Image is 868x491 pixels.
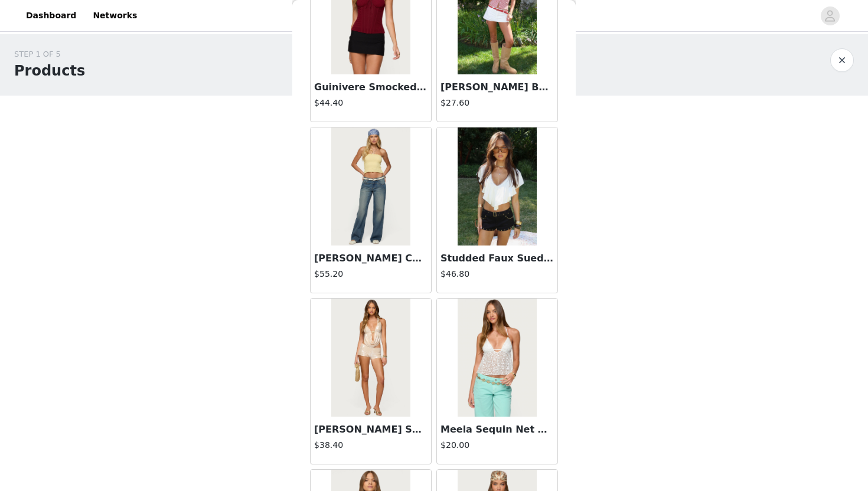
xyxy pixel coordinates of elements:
[440,80,554,94] h3: [PERSON_NAME] Button Up Halter Top
[440,251,554,266] h3: Studded Faux Suede Micro Shorts
[440,268,554,280] h4: $46.80
[458,127,536,245] img: Studded Faux Suede Micro Shorts
[14,60,85,81] h1: Products
[314,423,428,437] h3: [PERSON_NAME] Sequin Micro Shorts
[331,127,410,245] img: Ronny Curved Stitch Low Rise Jeans
[440,439,554,451] h4: $20.00
[458,299,536,417] img: Meela Sequin Net Halter Top
[86,2,144,29] a: Networks
[14,48,85,60] div: STEP 1 OF 5
[19,2,83,29] a: Dashboard
[314,439,428,451] h4: $38.40
[824,6,836,25] div: avatar
[314,80,428,94] h3: Guinivere Smocked Strapless Corset
[440,97,554,109] h4: $27.60
[331,299,410,417] img: Roxey Sequin Micro Shorts
[314,251,428,266] h3: [PERSON_NAME] Curved Stitch Low Rise Jeans
[440,423,554,437] h3: Meela Sequin Net Halter Top
[314,268,428,280] h4: $55.20
[314,97,428,109] h4: $44.40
